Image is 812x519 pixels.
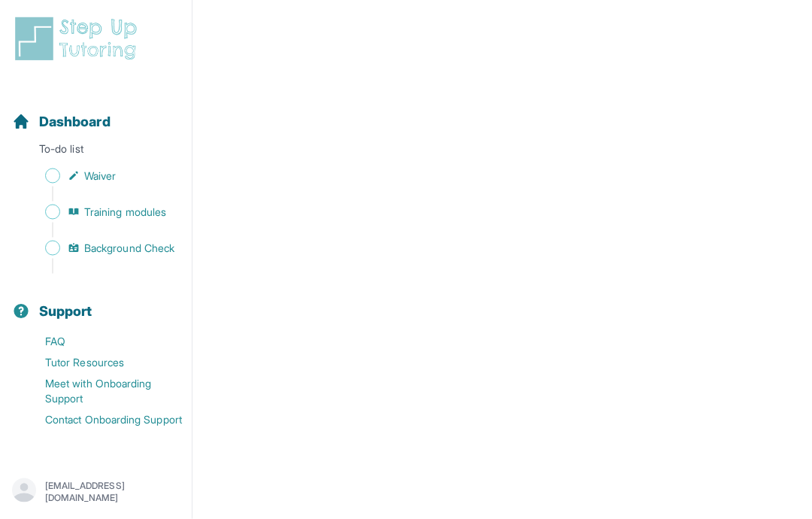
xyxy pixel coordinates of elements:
[45,480,180,504] p: [EMAIL_ADDRESS][DOMAIN_NAME]
[12,478,180,505] button: [EMAIL_ADDRESS][DOMAIN_NAME]
[12,15,146,63] img: logo
[12,331,192,352] a: FAQ
[12,111,111,132] a: Dashboard
[12,409,192,430] a: Contact Onboarding Support
[6,87,186,138] button: Dashboard
[6,141,186,162] p: To-do list
[12,352,192,373] a: Tutor Resources
[12,165,192,187] a: Waiver
[12,202,192,223] a: Training modules
[84,168,116,184] span: Waiver
[39,111,111,132] span: Dashboard
[12,373,192,409] a: Meet with Onboarding Support
[6,277,186,328] button: Support
[39,301,92,322] span: Support
[12,238,192,259] a: Background Check
[84,205,166,220] span: Training modules
[84,241,174,256] span: Background Check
